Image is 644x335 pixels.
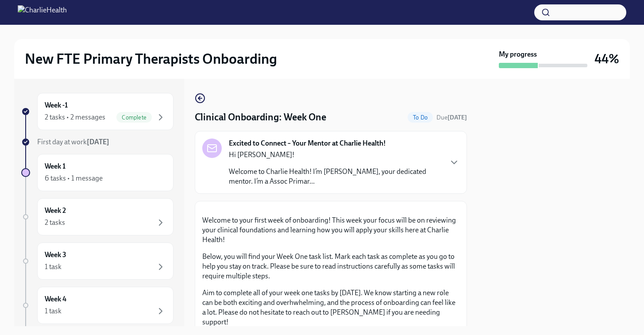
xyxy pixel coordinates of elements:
[45,250,66,260] h6: Week 3
[87,138,109,146] strong: [DATE]
[25,50,277,68] h2: New FTE Primary Therapists Onboarding
[45,206,66,216] h6: Week 2
[45,262,62,272] div: 1 task
[229,150,442,160] p: Hi [PERSON_NAME]!
[21,154,174,191] a: Week 16 tasks • 1 message
[202,288,459,327] p: Aim to complete all of your week one tasks by [DATE]. We know starting a new role can be both exc...
[21,243,174,280] a: Week 31 task
[202,252,459,281] p: Below, you will find your Week One task list. Mark each task as complete as you go to help you st...
[21,198,174,235] a: Week 22 tasks
[499,50,537,59] strong: My progress
[229,139,386,148] strong: Excited to Connect – Your Mentor at Charlie Health!
[45,173,103,183] div: 6 tasks • 1 message
[45,112,105,122] div: 2 tasks • 2 messages
[37,138,109,146] span: First day at work
[195,111,326,124] h4: Clinical Onboarding: Week One
[18,5,67,19] img: CharlieHealth
[408,114,433,121] span: To Do
[594,51,619,67] h3: 44%
[45,100,68,110] h6: Week -1
[21,287,174,324] a: Week 41 task
[21,137,174,147] a: First day at work[DATE]
[229,167,442,186] p: Welcome to Charlie Health! I’m [PERSON_NAME], your dedicated mentor. I’m a Assoc Primar...
[45,306,62,316] div: 1 task
[436,114,467,121] span: Due
[45,218,65,227] div: 2 tasks
[202,216,459,245] p: Welcome to your first week of onboarding! This week your focus will be on reviewing your clinical...
[116,114,152,121] span: Complete
[45,162,66,171] h6: Week 1
[21,93,174,130] a: Week -12 tasks • 2 messagesComplete
[447,114,467,121] strong: [DATE]
[45,294,66,304] h6: Week 4
[436,113,467,122] span: October 12th, 2025 10:00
